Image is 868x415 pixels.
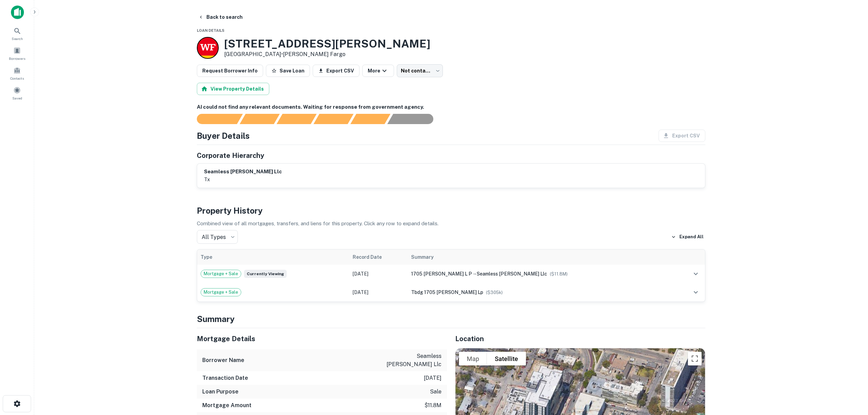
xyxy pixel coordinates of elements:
button: Back to search [195,11,245,23]
p: [DATE] [424,374,442,382]
span: Search [12,36,23,41]
span: 1705 [PERSON_NAME] l p [411,271,472,277]
p: tx [204,175,282,184]
h6: Borrower Name [202,356,244,364]
div: Your request is received and processing... [240,114,280,124]
h4: Buyer Details [197,130,250,142]
a: Borrowers [2,44,32,63]
p: sale [430,388,442,396]
h6: seamless [PERSON_NAME] llc [204,168,282,176]
h6: Mortgage Amount [202,401,252,410]
button: View Property Details [197,83,269,95]
th: Record Date [349,250,408,265]
span: ($ 305k ) [486,290,503,295]
h6: Loan Purpose [202,388,239,396]
span: Mortgage + Sale [201,289,241,296]
button: Toggle fullscreen view [688,352,702,365]
button: expand row [690,268,702,280]
p: $11.8m [424,401,442,410]
td: [DATE] [349,283,408,302]
button: Export CSV [313,65,360,77]
a: [PERSON_NAME] Fargo [283,51,345,57]
span: Contacts [10,76,24,81]
span: ($ 11.8M ) [550,271,568,277]
div: Principals found, AI now looking for contact information... [313,114,353,124]
th: Summary [408,250,675,265]
span: Saved [12,95,22,101]
img: capitalize-icon.png [11,5,24,19]
div: All Types [197,230,238,244]
a: Saved [2,84,32,102]
div: Sending borrower request to AI... [189,114,240,124]
button: Save Loan [266,65,310,77]
a: Search [2,24,32,43]
a: Contacts [2,64,32,82]
iframe: Chat Widget [834,360,868,393]
h6: Transaction Date [202,374,248,382]
h6: AI could not find any relevant documents. Waiting for response from government agency. [197,103,705,111]
td: [DATE] [349,265,408,283]
span: Borrowers [9,56,25,61]
button: More [362,65,394,77]
h4: Property History [197,204,705,217]
h3: [STREET_ADDRESS][PERSON_NAME] [224,37,430,50]
button: expand row [690,286,702,298]
span: tbdg 1705 [PERSON_NAME] lp [411,290,483,295]
p: seamless [PERSON_NAME] llc [380,352,442,369]
span: seamless [PERSON_NAME] llc [477,271,547,277]
span: Mortgage + Sale [201,270,241,277]
h5: Mortgage Details [197,334,447,344]
p: [GEOGRAPHIC_DATA] • [224,50,430,58]
div: → [411,270,671,278]
div: AI fulfillment process complete. [388,114,442,124]
span: Currently viewing [244,270,287,278]
div: Documents found, AI parsing details... [276,114,316,124]
p: Combined view of all mortgages, transfers, and liens for this property. Click any row to expand d... [197,219,705,228]
div: Not contacted [397,64,443,77]
button: Expand All [669,232,705,242]
span: Loan Details [197,28,225,32]
button: Show satellite imagery [487,352,526,365]
h4: Summary [197,313,705,325]
h5: Corporate Hierarchy [197,150,264,161]
button: Show street map [459,352,487,365]
button: Request Borrower Info [197,65,263,77]
div: Principals found, still searching for contact information. This may take time... [350,114,390,124]
h5: Location [455,334,705,344]
th: Type [197,250,349,265]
